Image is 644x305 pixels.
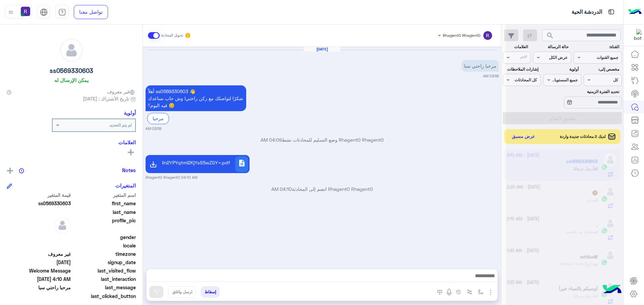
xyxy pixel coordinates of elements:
span: last_name [72,209,136,216]
p: Rhagent0 Rhagent0 وضع التسليم للمحادثات نشط [146,136,499,143]
div: 2LnYsdmI2LYg2LTZh9ixINin2YPYqtmI2KjYsS5wZGY=.pdf [162,156,233,172]
button: إسقاط [201,286,220,298]
span: profile_pic [72,217,136,232]
p: الدردشة الحية [572,8,602,17]
a: تواصل معنا [74,5,108,19]
span: 2025-10-14T01:00:00.114Z [7,259,71,266]
img: 322853014244696 [630,29,642,41]
p: 14/10/2025, 3:59 AM [146,85,246,111]
img: create order [456,289,461,295]
button: select flow [475,286,486,297]
span: signup_date [72,259,136,266]
span: description [238,159,246,167]
span: 04:09 AM [261,137,282,143]
img: Trigger scenario [467,289,472,295]
img: defaultAdmin.png [54,217,71,234]
span: مرحبا راحتي سبا [7,284,71,291]
span: غير معروف [107,88,136,95]
span: last_clicked_button [72,293,136,300]
h6: Notes [122,167,136,173]
img: select flow [478,289,483,295]
span: قيمة المتغير [7,192,71,199]
span: null [7,242,71,249]
a: tab [55,5,69,19]
button: تطبيق الفلاتر [503,112,622,124]
img: Logo [628,5,642,19]
img: add [7,168,13,174]
span: last_message [72,284,136,291]
span: 2025-10-14T01:10:15.545Z [7,276,71,283]
img: send attachment [487,288,495,296]
small: Rhagent0 Rhagent0 04:10 AM [146,175,197,180]
h6: المتغيرات [115,182,136,188]
span: تاريخ الأشتراك : [DATE] [83,95,129,102]
span: last_visited_flow [72,267,136,274]
span: ss0569330603 [7,200,71,207]
img: notes [19,168,24,173]
span: Welcome Message [7,267,71,274]
span: null [7,293,71,300]
img: make a call [437,290,442,295]
span: غير معروف [7,250,71,257]
h5: ss0569330603 [50,67,93,75]
img: defaultAdmin.png [60,39,83,62]
div: loading... [558,96,570,107]
h6: العلامات [7,139,136,145]
span: Rhagent0 Rhagent0 [443,33,480,38]
span: locale [72,242,136,249]
img: hulul-logo.png [600,278,624,302]
img: send message [153,289,160,295]
span: timezone [72,250,136,257]
small: 03:59 AM [146,126,161,131]
button: ارسل واغلق [168,286,196,298]
img: tab [40,8,48,16]
img: tab [58,8,66,16]
img: profile [7,8,15,16]
h6: يمكن الإرسال له [54,77,89,83]
div: اختر [520,54,528,61]
a: description2LnYsdmI2LYg2LTZh9ixINin2YPYqtmI2KjYsS5wZGY=.pdf [146,155,250,173]
span: 04:10 AM [271,186,292,192]
b: لم يتم التحديد [109,123,132,128]
span: first_name [72,200,136,207]
p: 14/10/2025, 3:59 AM [462,60,499,72]
span: last_interaction [72,276,136,283]
label: إشارات الملاحظات [503,66,538,72]
img: userImage [21,7,30,16]
img: tab [607,8,615,16]
p: Rhagent0 Rhagent0 انضم إلى المحادثة [146,185,499,193]
span: null [7,234,71,241]
label: العلامات [503,44,528,50]
h6: أولوية [124,110,136,116]
span: gender [72,234,136,241]
p: 2LnYsdmI2LYg2LTZh9ixINin2YPYqtmI2KjYsS5wZGY=.pdf [165,159,230,166]
button: create order [453,286,464,297]
div: مرحبا [147,113,169,124]
h6: [DATE] [304,47,340,52]
span: اسم المتغير [72,192,136,199]
button: Trigger scenario [464,286,475,297]
small: 03:59 AM [483,73,499,79]
img: send voice note [445,288,453,296]
small: تحويل المحادثة [161,33,183,38]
